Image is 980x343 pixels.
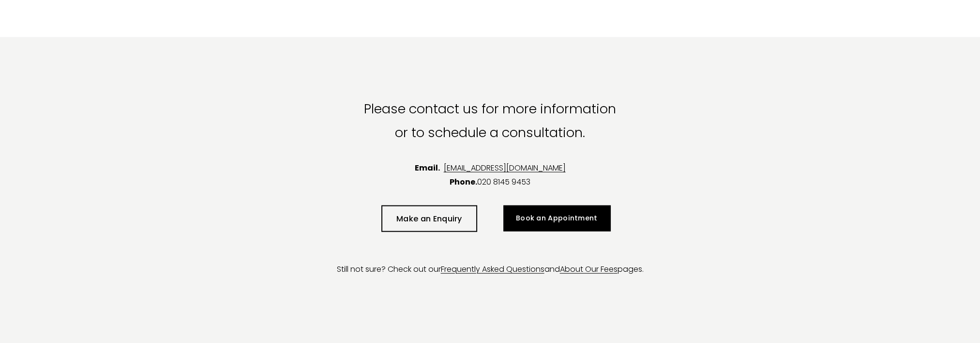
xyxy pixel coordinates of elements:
[503,205,610,231] a: Book an Appointment
[560,264,614,275] a: About Our Fee
[55,161,926,189] p: 020 8145 9453
[441,264,544,275] a: Frequently Asked Questions
[450,176,477,187] strong: Phone.
[614,264,618,275] a: s
[360,97,621,145] p: Please contact us for more information or to schedule a consultation.
[444,162,566,173] a: [EMAIL_ADDRESS][DOMAIN_NAME]
[55,249,926,277] p: Still not sure? Check out our and pages.
[415,162,440,173] strong: Email.
[381,205,477,232] a: Make an Enquiry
